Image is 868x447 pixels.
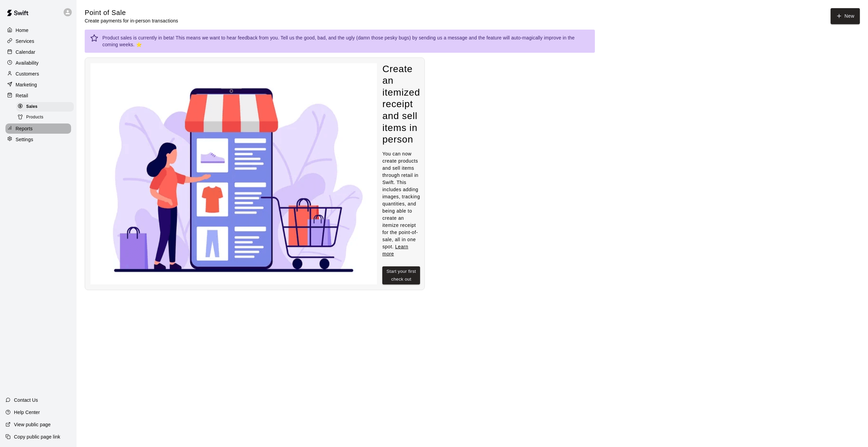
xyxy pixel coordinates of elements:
[16,125,33,132] p: Reports
[14,433,60,440] p: Copy public page link
[14,409,40,416] p: Help Center
[16,70,39,77] p: Customers
[85,17,178,24] p: Create payments for in-person transactions
[16,92,28,99] p: Retail
[14,421,51,428] p: View public page
[26,103,37,110] span: Sales
[102,32,589,51] div: Product sales is currently in beta! This means we want to hear feedback from you. Tell us the goo...
[382,151,420,256] span: You can now create products and sell items through retail in Swift. This includes adding images, ...
[16,49,35,55] p: Calendar
[5,47,71,57] a: Calendar
[5,123,71,134] a: Reports
[382,266,420,285] button: Start your first check out
[14,397,38,403] p: Contact Us
[831,8,860,24] button: New
[16,113,74,122] div: Products
[382,244,408,256] a: Learn more
[5,80,71,90] a: Marketing
[16,81,37,88] p: Marketing
[16,60,39,66] p: Availability
[5,25,71,35] a: Home
[85,8,178,17] h5: Point of Sale
[5,36,71,46] a: Services
[16,38,34,45] p: Services
[5,134,71,145] a: Settings
[16,101,77,112] a: Sales
[5,58,71,68] a: Availability
[419,35,467,40] a: sending us a message
[16,112,77,122] a: Products
[16,102,74,112] div: Sales
[5,90,71,101] a: Retail
[5,69,71,79] a: Customers
[16,27,29,34] p: Home
[90,63,377,285] img: Nothing to see here
[382,63,420,146] h4: Create an itemized receipt and sell items in person
[16,136,33,143] p: Settings
[26,114,44,121] span: Products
